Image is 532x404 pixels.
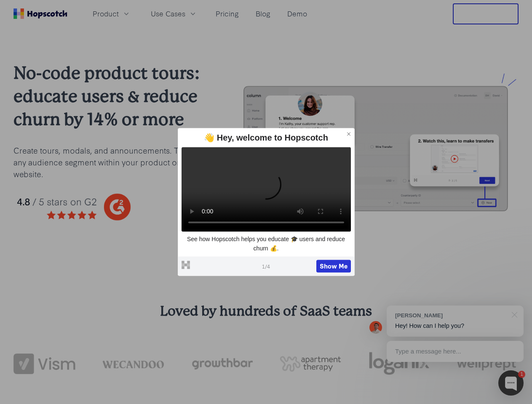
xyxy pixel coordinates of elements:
[102,359,164,368] img: wecandoo-logo
[88,7,136,21] button: Product
[191,358,253,369] img: growthbar-logo
[368,348,430,380] img: loganix-logo
[387,341,524,362] div: Type a message here...
[13,189,208,225] img: hopscotch g2
[457,355,519,372] img: wellprept logo
[316,260,351,273] button: Show Me
[93,8,119,19] span: Product
[13,8,67,19] a: Home
[151,8,185,19] span: Use Cases
[395,311,507,319] div: [PERSON_NAME]
[284,7,310,21] a: Demo
[212,7,242,21] a: Pricing
[453,3,519,24] button: Free Trial
[182,235,351,253] p: See how Hopscotch helps you educate 🎓 users and reduce churn 💰.
[395,322,515,330] p: Hey! How can I help you?
[518,371,525,378] div: 1
[13,61,208,131] h2: No-code product tours: educate users & reduce churn by 14% or more
[262,262,270,270] span: 1 / 4
[280,356,342,372] img: png-apartment-therapy-house-studio-apartment-home
[252,7,274,21] a: Blog
[235,73,519,223] img: hopscotch product tours for saas businesses
[13,302,519,321] h3: Loved by hundreds of SaaS teams
[13,144,208,180] p: Create tours, modals, and announcements. Target any audience segment within your product or website.
[182,132,351,144] div: 👋 Hey, welcome to Hopscotch
[146,7,202,21] button: Use Cases
[13,353,75,374] img: vism logo
[369,321,382,334] img: Mark Spera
